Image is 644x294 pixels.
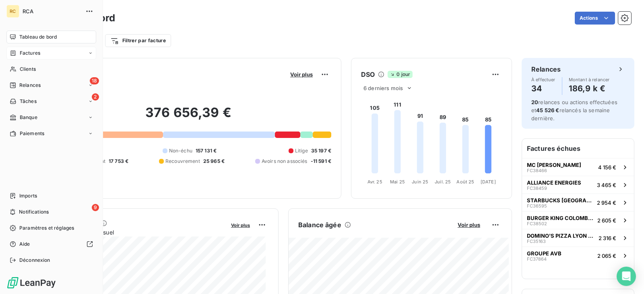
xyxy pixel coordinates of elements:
span: FC38466 [527,168,547,173]
span: Imports [19,192,37,199]
h6: Factures échues [522,139,634,158]
tspan: Avr. 25 [367,179,382,185]
span: 35 197 € [311,147,331,154]
span: Tâches [20,98,37,105]
h2: 376 656,39 € [45,105,331,129]
span: À effectuer [531,77,555,82]
button: Voir plus [455,221,483,228]
span: STARBUCKS [GEOGRAPHIC_DATA] [527,197,594,204]
span: 9 [92,204,99,211]
span: Factures [20,49,40,57]
span: Non-échu [169,147,192,154]
tspan: Juil. 25 [435,179,451,185]
span: 3 465 € [597,182,616,188]
span: 20 [531,99,538,105]
button: Voir plus [229,221,252,228]
button: DOMINO'S PIZZA LYON 8 MERMOZFC351632 316 € [522,229,634,247]
span: 25 965 € [203,158,225,165]
tspan: Juin 25 [412,179,428,185]
button: GROUPE AVBFC378642 065 € [522,247,634,264]
span: Paramètres et réglages [19,224,74,232]
span: Banque [20,114,37,121]
button: ALLIANCE ENERGIESFC384593 465 € [522,176,634,193]
span: Notifications [19,208,49,216]
span: 2 316 € [599,235,616,241]
span: 157 131 € [196,147,217,154]
span: FC35163 [527,239,546,244]
h6: Relances [531,64,561,74]
span: Chiffre d'affaires mensuel [45,228,225,236]
span: relances ou actions effectuées et relancés la semaine dernière. [531,99,617,121]
h6: Balance âgée [298,220,341,230]
span: RCA [23,8,80,14]
tspan: [DATE] [481,179,496,185]
span: DOMINO'S PIZZA LYON 8 MERMOZ [527,232,595,239]
img: Logo LeanPay [6,276,56,289]
span: Aide [19,241,30,248]
span: 2 605 € [597,217,616,224]
span: FC38459 [527,186,547,191]
h4: 34 [531,82,555,95]
span: Montant à relancer [569,77,610,82]
span: 2 [92,93,99,101]
button: MC [PERSON_NAME]FC384664 156 € [522,158,634,176]
span: FC37864 [527,257,547,261]
span: Avoirs non associés [262,158,308,165]
h4: 186,9 k € [569,82,610,95]
span: 17 753 € [109,158,128,165]
span: Voir plus [231,222,250,228]
span: 0 jour [388,71,413,78]
span: Voir plus [458,222,480,228]
h6: DSO [361,70,375,79]
span: 6 derniers mois [363,85,403,91]
span: GROUPE AVB [527,250,561,257]
div: RC [6,5,19,18]
span: 2 954 € [597,199,616,206]
a: Aide [6,238,96,251]
span: FC36595 [527,204,547,208]
button: Filtrer par facture [105,34,171,47]
span: BURGER KING COLOMBIER SAUGNIEU [527,215,594,221]
span: 18 [90,77,99,84]
span: MC [PERSON_NAME] [527,162,581,168]
div: Open Intercom Messenger [617,267,636,286]
span: Voir plus [290,71,313,78]
span: Tableau de bord [19,33,57,41]
span: Recouvrement [165,158,200,165]
span: 2 065 € [597,253,616,259]
span: Relances [19,82,41,89]
button: Voir plus [288,71,315,78]
span: Litige [295,147,308,154]
button: Actions [575,12,615,25]
tspan: Août 25 [456,179,474,185]
tspan: Mai 25 [390,179,405,185]
span: 45 526 € [536,107,559,113]
span: -11 591 € [311,158,331,165]
span: FC38502 [527,221,547,226]
span: 4 156 € [598,164,616,171]
span: ALLIANCE ENERGIES [527,179,581,186]
button: BURGER KING COLOMBIER SAUGNIEUFC385022 605 € [522,211,634,229]
span: Paiements [20,130,44,137]
span: Clients [20,66,36,73]
span: Déconnexion [19,257,50,264]
button: STARBUCKS [GEOGRAPHIC_DATA]FC365952 954 € [522,193,634,211]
